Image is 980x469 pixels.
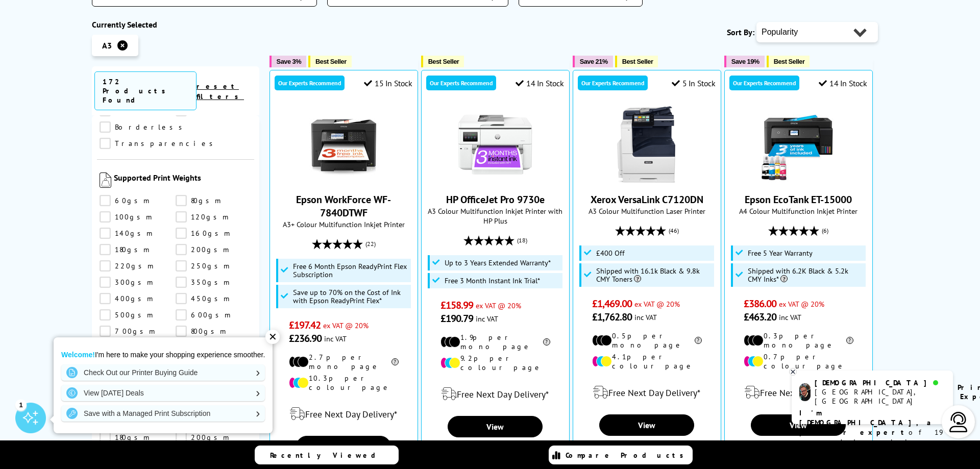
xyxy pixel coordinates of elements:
div: modal_delivery [275,400,412,428]
a: reset filters [197,82,244,101]
span: ex VAT @ 20% [779,299,824,309]
a: Save with a Managed Print Subscription [61,405,265,422]
a: HP OfficeJet Pro 9730e [457,175,533,185]
a: Xerox VersaLink C7120DN [608,175,685,185]
p: I'm here to make your shopping experience smoother. [61,350,265,359]
a: 500gsm [100,309,176,320]
a: 200gsm [176,432,252,443]
div: Our Experts Recommend [578,76,648,90]
span: £236.90 [289,332,322,345]
a: 200gsm [176,244,252,255]
a: View [DATE] Deals [61,385,265,401]
a: Compare Products [549,446,693,464]
li: 0.3p per mono page [744,331,853,350]
span: ex VAT @ 20% [634,299,680,309]
img: chris-livechat.png [799,383,811,401]
span: Save up to 70% on the Cost of Ink with Epson ReadyPrint Flex* [293,288,408,305]
a: 160gsm [176,228,252,239]
div: [DEMOGRAPHIC_DATA] [815,378,945,387]
span: A3+ Colour Multifunction Inkjet Printer [275,219,412,229]
a: Recently Viewed [255,446,399,464]
span: Free 5 Year Warranty [748,249,813,257]
span: inc VAT [634,312,657,322]
span: Compare Products [566,451,689,460]
a: View [448,416,543,437]
a: 180gsm [100,432,176,443]
button: Best Seller [308,56,352,67]
span: Supported Print Weights [114,172,252,190]
img: HP OfficeJet Pro 9730e [457,106,533,183]
span: A3 [102,40,112,51]
a: Epson EcoTank ET-15000 [745,193,852,206]
img: Xerox VersaLink C7120DN [608,106,685,183]
a: 450gsm [176,293,252,304]
span: Sort By: [727,27,754,37]
div: [GEOGRAPHIC_DATA], [GEOGRAPHIC_DATA] [815,387,945,406]
span: Best Seller [774,58,805,65]
div: modal_delivery [427,380,564,408]
span: Recently Viewed [270,451,386,460]
img: Supported Print Weights [100,172,111,188]
a: 80gsm [176,195,252,206]
li: 1.9p per mono page [440,333,550,351]
a: View [751,414,846,436]
span: A4 Colour Multifunction Inkjet Printer [730,206,867,216]
a: Epson WorkForce WF-7840DTWF [296,193,391,219]
div: modal_delivery [578,378,716,407]
li: 10.3p per colour page [289,374,399,392]
a: Transparencies [100,138,218,149]
span: Free 6 Month Epson ReadyPrint Flex Subscription [293,262,408,279]
li: 0.7p per colour page [744,352,853,371]
a: Xerox VersaLink C7120DN [591,193,703,206]
div: ✕ [265,330,280,344]
button: Best Seller [615,56,658,67]
span: (46) [669,221,679,240]
a: 180gsm [100,244,176,255]
button: Save 21% [573,56,613,67]
div: 5 In Stock [672,78,716,88]
li: 9.2p per colour page [440,354,550,372]
div: 14 In Stock [819,78,867,88]
a: 220gsm [100,260,176,271]
img: Epson WorkForce WF-7840DTWF [305,106,382,183]
a: HP OfficeJet Pro 9730e [446,193,545,206]
a: 100gsm [100,211,176,223]
span: £1,762.80 [592,310,632,324]
span: (22) [365,234,376,254]
p: of 19 years! I can help you choose the right product [799,408,945,466]
div: 14 In Stock [516,78,563,88]
b: I'm [DEMOGRAPHIC_DATA], a printer expert [799,408,934,437]
span: Shipped with 16.1k Black & 9.8k CMY Toners [596,267,712,283]
button: Best Seller [421,56,464,67]
span: £158.99 [440,299,474,312]
span: (6) [822,221,828,240]
div: 15 In Stock [364,78,412,88]
li: 2.7p per mono page [289,353,399,371]
div: Currently Selected [92,19,259,30]
button: Best Seller [767,56,810,67]
span: £386.00 [744,297,777,310]
span: ex VAT @ 20% [323,320,369,330]
button: Save 3% [269,56,306,67]
img: Epson EcoTank ET-15000 [760,106,837,183]
span: Up to 3 Years Extended Warranty* [445,259,551,267]
a: Epson WorkForce WF-7840DTWF [305,175,382,185]
img: user-headset-light.svg [948,412,969,432]
strong: Welcome! [61,351,95,359]
a: 60gsm [100,195,176,206]
a: 120gsm [176,211,252,223]
a: 800gsm [176,326,252,337]
a: View [296,436,391,457]
span: 172 Products Found [94,71,197,110]
span: Shipped with 6.2K Black & 5.2k CMY Inks* [748,267,863,283]
span: ex VAT @ 20% [476,301,521,310]
div: 1 [15,399,27,410]
a: Check Out our Printer Buying Guide [61,364,265,381]
a: Borderless [100,121,188,133]
span: £1,469.00 [592,297,632,310]
a: 140gsm [100,228,176,239]
span: Save 3% [277,58,301,65]
a: 350gsm [176,277,252,288]
div: Our Experts Recommend [729,76,799,90]
a: 400gsm [100,293,176,304]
